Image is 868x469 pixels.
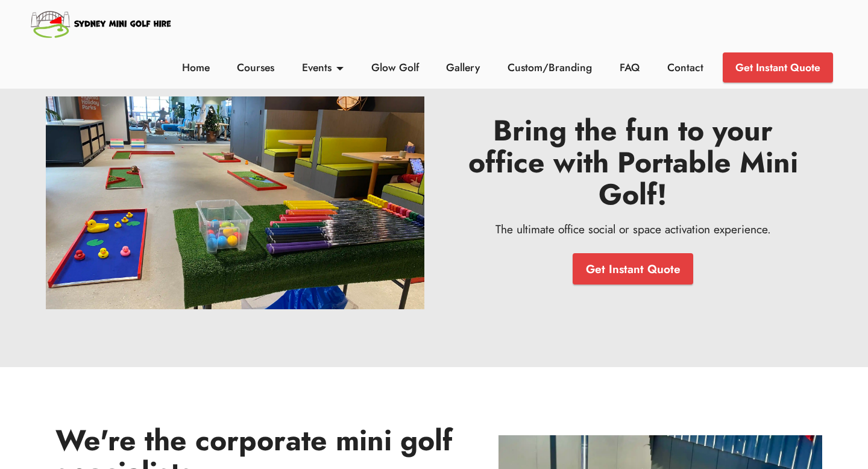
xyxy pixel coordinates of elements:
a: Gallery [443,60,483,75]
a: Get Instant Quote [573,253,693,285]
a: FAQ [617,60,643,75]
a: Contact [664,60,706,75]
strong: Bring the fun to your office with Portable Mini Golf! [468,110,798,215]
a: Custom/Branding [505,60,596,75]
a: Courses [234,60,278,75]
p: The ultimate office social or space activation experience. [463,221,803,238]
a: Events [299,60,347,75]
img: Mini Golf Corporates [46,96,424,309]
img: Sydney Mini Golf Hire [29,6,174,41]
a: Glow Golf [368,60,422,75]
a: Get Instant Quote [723,52,833,83]
a: Home [178,60,213,75]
